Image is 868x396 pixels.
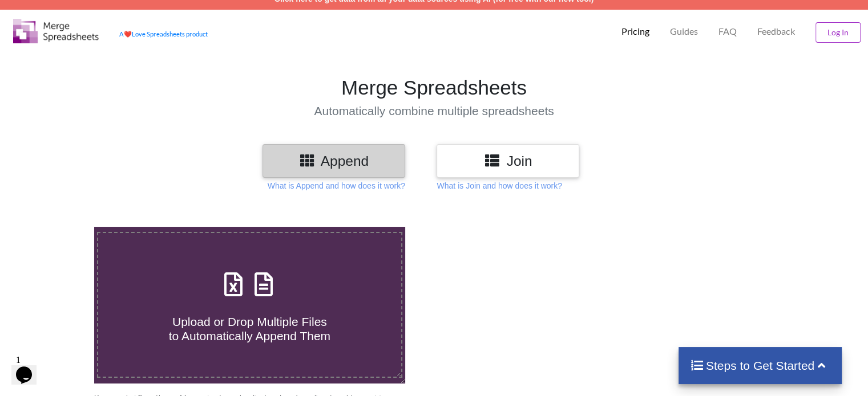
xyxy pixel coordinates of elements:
iframe: chat widget [11,350,48,385]
span: heart [124,30,132,38]
h3: Append [271,153,397,169]
button: Log In [815,22,861,43]
img: Logo.png [13,19,99,43]
p: What is Append and how does it work? [268,180,405,191]
span: Upload or Drop Multiple Files to Automatically Append Them [169,315,330,342]
p: Guides [670,26,698,38]
p: Pricing [621,26,649,38]
h4: Steps to Get Started [690,358,831,373]
span: Feedback [757,27,795,36]
p: What is Join and how does it work? [437,180,562,191]
h3: Join [445,153,571,169]
p: FAQ [718,26,737,38]
a: AheartLove Spreadsheets product [119,30,208,38]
